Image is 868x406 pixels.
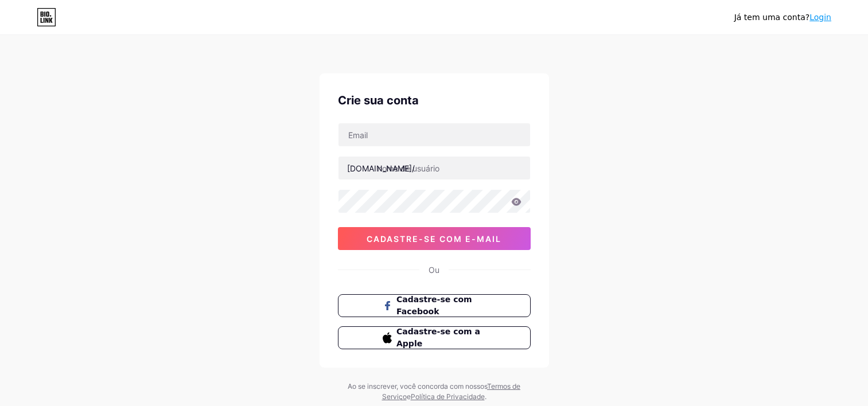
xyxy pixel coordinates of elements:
button: Cadastre-se com Facebook [338,294,531,317]
div: [DOMAIN_NAME]/ [347,162,415,174]
div: Já tem uma conta? [734,11,831,24]
a: Política de Privacidade [411,392,485,401]
div: Ou [429,264,439,276]
span: Cadastre-se com e-mail [367,234,501,244]
button: Cadastre-se com a Apple [338,326,531,349]
a: Login [809,13,831,22]
div: Crie sua conta [338,92,531,109]
input: Email [338,123,530,146]
span: Cadastre-se com Facebook [396,294,485,318]
div: Ao se inscrever, você concorda com nossos e . [337,381,532,402]
span: Cadastre-se com a Apple [396,326,485,350]
input: nome de usuário [338,157,530,179]
button: Cadastre-se com e-mail [338,227,531,250]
